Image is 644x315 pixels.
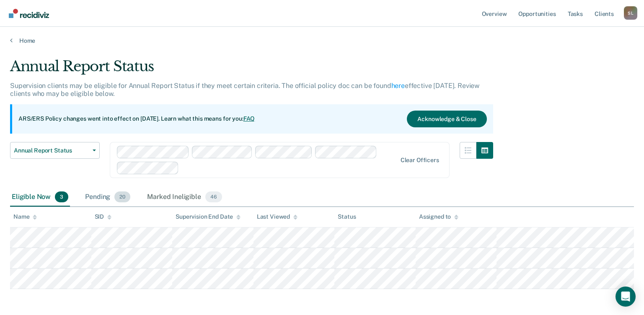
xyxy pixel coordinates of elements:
[95,213,112,220] div: SID
[616,287,636,307] div: Open Intercom Messenger
[9,9,49,18] img: Recidiviz
[419,213,458,220] div: Assigned to
[624,6,637,20] button: Profile dropdown button
[10,58,493,82] div: Annual Report Status
[114,191,130,202] span: 20
[13,213,37,220] div: Name
[10,82,479,98] p: Supervision clients may be eligible for Annual Report Status if they meet certain criteria. The o...
[243,115,255,122] a: FAQ
[10,37,634,44] a: Home
[257,213,297,220] div: Last Viewed
[176,213,241,220] div: Supervision End Date
[10,188,70,207] div: Eligible Now3
[83,188,132,207] div: Pending20
[10,142,100,159] button: Annual Report Status
[338,213,356,220] div: Status
[14,147,89,154] span: Annual Report Status
[205,191,222,202] span: 46
[401,157,439,164] div: Clear officers
[407,111,486,127] button: Acknowledge & Close
[145,188,223,207] div: Marked Ineligible46
[18,115,255,123] p: ARS/ERS Policy changes went into effect on [DATE]. Learn what this means for you:
[55,191,68,202] span: 3
[624,6,637,20] div: S L
[391,82,405,90] a: here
